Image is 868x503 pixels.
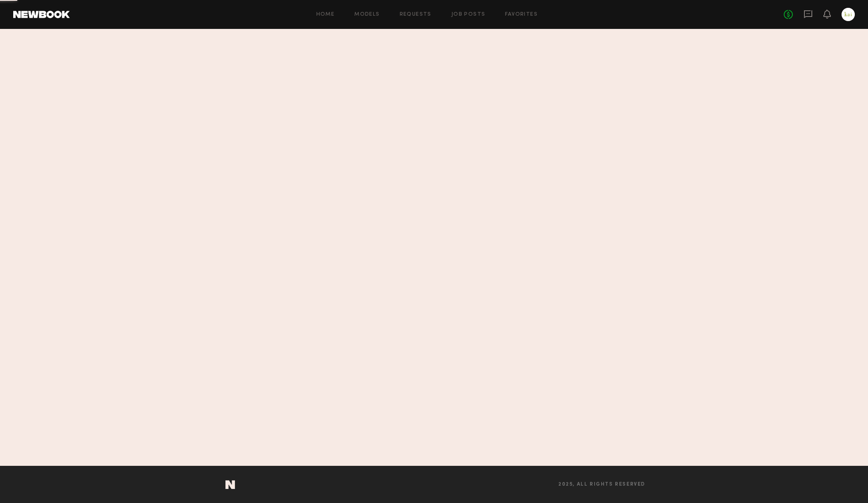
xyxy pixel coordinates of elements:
[316,12,335,17] a: Home
[400,12,432,17] a: Requests
[354,12,379,17] a: Models
[505,12,538,17] a: Favorites
[842,8,855,21] a: M
[451,12,486,17] a: Job Posts
[558,482,645,487] span: 2025, all rights reserved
